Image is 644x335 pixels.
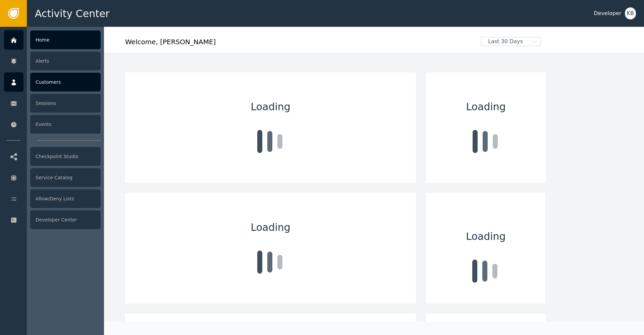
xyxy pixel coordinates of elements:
[4,72,101,92] a: Customers
[30,30,101,49] div: Home
[30,52,101,70] div: Alerts
[466,229,505,244] span: Loading
[35,6,110,21] span: Activity Center
[4,93,101,113] a: Sessions
[4,30,101,50] a: Home
[251,99,290,114] span: Loading
[125,37,476,52] div: Welcome , [PERSON_NAME]
[4,147,101,166] a: Checkpoint Studio
[30,73,101,91] div: Customers
[30,168,101,187] div: Service Catalog
[476,37,546,46] button: Last 30 Days
[481,38,530,46] span: Last 30 Days
[30,189,101,208] div: Allow/Deny Lists
[466,99,506,114] span: Loading
[594,9,621,17] div: Developer
[30,94,101,113] div: Sessions
[625,7,636,19] button: KB
[4,189,101,208] a: Allow/Deny Lists
[30,210,101,229] div: Developer Center
[4,115,101,134] a: Events
[4,210,101,229] a: Developer Center
[4,51,101,71] a: Alerts
[30,115,101,134] div: Events
[30,147,101,166] div: Checkpoint Studio
[4,168,101,187] a: Service Catalog
[251,220,290,235] span: Loading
